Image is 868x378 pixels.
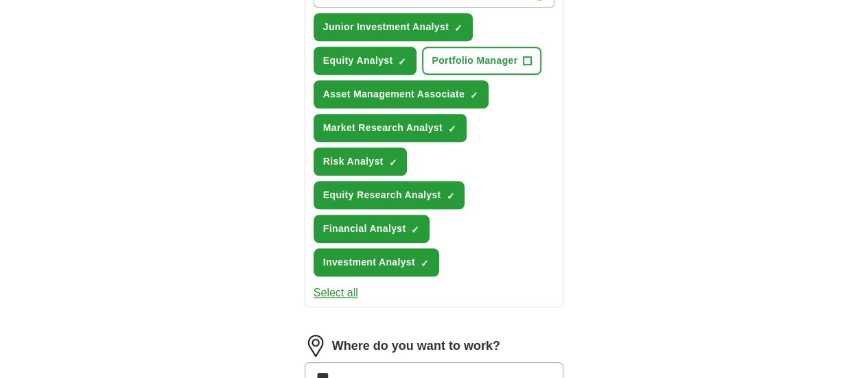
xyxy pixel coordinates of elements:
span: ✓ [421,258,429,269]
label: Where do you want to work? [332,337,500,355]
span: Portfolio Manager [432,54,517,68]
span: ✓ [388,157,397,168]
span: Equity Analyst [323,54,393,68]
button: Financial Analyst✓ [314,215,430,243]
button: Investment Analyst✓ [314,248,439,276]
button: Asset Management Associate✓ [314,80,489,108]
span: Equity Research Analyst [323,188,441,202]
button: Market Research Analyst✓ [314,114,467,142]
span: Financial Analyst [323,222,406,236]
button: Equity Research Analyst✓ [314,181,465,209]
span: Risk Analyst [323,154,384,169]
button: Select all [314,285,358,301]
span: Investment Analyst [323,255,415,270]
button: Risk Analyst✓ [314,147,408,176]
span: ✓ [454,23,462,34]
button: Equity Analyst✓ [314,47,417,75]
span: ✓ [446,191,454,202]
span: Junior Investment Analyst [323,20,449,34]
span: ✓ [411,224,419,235]
span: ✓ [470,90,478,101]
button: Portfolio Manager [422,47,541,75]
span: ✓ [398,56,406,67]
span: Asset Management Associate [323,87,465,102]
span: ✓ [448,123,456,134]
span: Market Research Analyst [323,121,443,135]
img: location.png [305,335,327,357]
button: Junior Investment Analyst✓ [314,13,473,41]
